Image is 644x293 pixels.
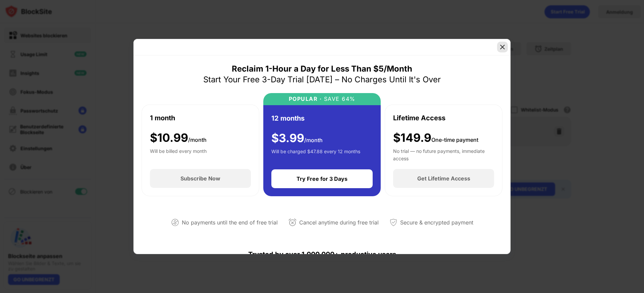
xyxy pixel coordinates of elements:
div: Start Your Free 3-Day Trial [DATE] – No Charges Until It's Over [203,74,441,85]
span: One-time payment [431,136,478,143]
img: cancel-anytime [288,218,297,226]
div: $ 10.99 [150,131,207,145]
img: secured-payment [389,218,397,226]
div: POPULAR · [289,96,322,102]
div: $ 3.99 [271,131,323,145]
div: Will be billed every month [150,148,207,161]
div: Reclaim 1-Hour a Day for Less Than $5/Month [232,64,412,74]
img: not-paying [171,218,179,226]
div: $149.9 [393,131,478,145]
div: No payments until the end of free trial [182,218,278,227]
div: Will be charged $47.88 every 12 months [271,148,360,161]
div: Try Free for 3 Days [297,175,347,182]
div: Secure & encrypted payment [400,218,473,227]
div: Lifetime Access [393,113,445,123]
div: 12 months [271,113,305,123]
div: No trial — no future payments, immediate access [393,148,494,161]
div: Subscribe Now [180,175,220,182]
div: SAVE 64% [322,96,356,102]
div: 1 month [150,113,175,123]
div: Cancel anytime during free trial [299,218,379,227]
span: /month [304,137,323,143]
div: Get Lifetime Access [417,175,470,182]
span: /month [188,136,207,143]
div: Trusted by over 1,000,000+ productive users [142,238,502,270]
